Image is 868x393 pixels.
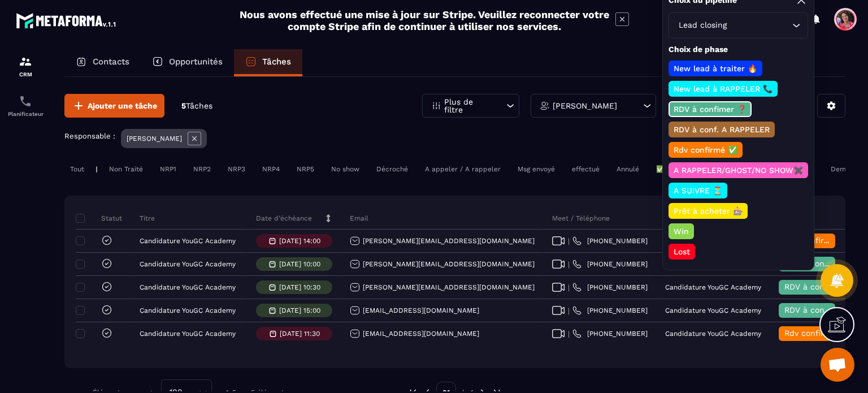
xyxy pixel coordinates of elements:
[568,283,570,292] span: |
[665,306,761,314] p: Candidature YouGC Academy
[784,329,848,338] span: Rdv confirmé ✅
[669,44,808,55] p: Choix de phase
[672,185,724,196] p: A SUIVRE ⏳
[279,237,320,245] p: [DATE] 14:00
[611,162,645,176] div: Annulé
[64,49,141,76] a: Contacts
[3,86,48,126] a: schedulerschedulerPlanificateur
[672,83,774,94] p: New lead à RAPPELER 📞
[821,348,854,382] a: Ouvrir le chat
[729,19,789,32] input: Search for option
[291,162,320,176] div: NRP5
[669,12,808,38] div: Search for option
[234,49,302,76] a: Tâches
[140,237,236,245] p: Candidature YouGC Academy
[572,306,648,315] a: [PHONE_NUMBER]
[64,94,164,118] button: Ajouter une tâche
[672,124,771,135] p: RDV à conf. A RAPPELER
[3,46,48,86] a: formationformationCRM
[256,214,312,223] p: Date d’échéance
[257,162,285,176] div: NRP4
[672,63,759,74] p: New lead à traiter 🔥
[566,162,605,176] div: effectué
[825,162,861,176] div: Demain
[3,71,48,77] p: CRM
[154,162,182,176] div: NRP1
[568,260,570,269] span: |
[140,283,236,291] p: Candidature YouGC Academy
[572,329,648,338] a: [PHONE_NUMBER]
[93,57,129,67] p: Contacts
[140,306,236,314] p: Candidature YouGC Academy
[553,102,617,110] p: [PERSON_NAME]
[444,98,494,114] p: Plus de filtre
[572,236,648,245] a: [PHONE_NUMBER]
[280,330,320,338] p: [DATE] 11:30
[650,162,670,176] div: ✅
[64,162,90,176] div: Tout
[784,282,857,291] span: RDV à confimer ❓
[665,283,761,291] p: Candidature YouGC Academy
[784,236,848,245] span: Rdv confirmé ✅
[568,330,570,338] span: |
[512,162,561,176] div: Msg envoyé
[3,111,48,117] p: Planificateur
[279,306,320,314] p: [DATE] 15:00
[222,162,251,176] div: NRP3
[127,135,182,142] p: [PERSON_NAME]
[568,237,570,245] span: |
[88,100,157,111] span: Ajouter une tâche
[672,205,744,217] p: Prêt à acheter 🎰
[672,103,748,115] p: RDV à confimer ❓
[262,57,291,67] p: Tâches
[64,132,115,140] p: Responsable :
[672,165,805,176] p: A RAPPELER/GHOST/NO SHOW✖️
[140,330,236,338] p: Candidature YouGC Academy
[103,162,149,176] div: Non Traité
[79,214,122,223] p: Statut
[188,162,216,176] div: NRP2
[169,57,223,67] p: Opportunités
[186,101,212,110] span: Tâches
[279,260,320,268] p: [DATE] 10:00
[141,49,234,76] a: Opportunités
[96,165,98,173] p: |
[784,305,857,314] span: RDV à confimer ❓
[572,260,648,269] a: [PHONE_NUMBER]
[239,8,610,32] h2: Nous avons effectué une mise à jour sur Stripe. Veuillez reconnecter votre compte Stripe afin de ...
[676,19,729,32] span: Lead closing
[140,260,236,268] p: Candidature YouGC Academy
[325,162,365,176] div: No show
[371,162,414,176] div: Décroché
[665,330,761,338] p: Candidature YouGC Academy
[672,246,692,257] p: Lost
[419,162,506,176] div: A appeler / A rappeler
[350,214,368,223] p: Email
[672,144,739,156] p: Rdv confirmé ✅
[19,94,32,108] img: scheduler
[552,214,610,223] p: Meet / Téléphone
[572,283,648,292] a: [PHONE_NUMBER]
[140,214,155,223] p: Titre
[568,306,570,315] span: |
[279,283,320,291] p: [DATE] 10:30
[19,55,32,68] img: formation
[672,226,691,237] p: Win
[16,10,118,31] img: logo
[181,101,212,111] p: 5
